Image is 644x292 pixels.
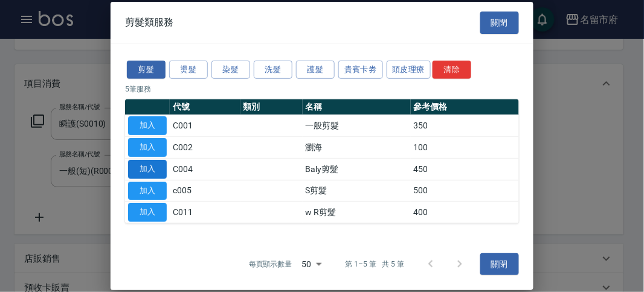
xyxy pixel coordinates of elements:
button: 剪髮 [127,60,166,79]
td: C002 [170,136,240,158]
button: 洗髮 [254,60,292,79]
td: 一般剪髮 [303,115,411,137]
button: 染髮 [211,60,250,79]
button: 燙髮 [169,60,208,79]
th: 參考價格 [411,99,519,115]
button: 加入 [128,116,167,135]
button: 加入 [128,181,167,200]
button: 加入 [128,203,167,222]
button: 頭皮理療 [387,60,431,79]
button: 清除 [433,60,471,79]
th: 類別 [240,99,303,115]
td: c005 [170,180,240,202]
td: 400 [411,202,519,224]
td: 450 [411,158,519,180]
td: S剪髮 [303,180,411,202]
button: 關閉 [480,12,519,34]
th: 名稱 [303,99,411,115]
p: 第 1–5 筆 共 5 筆 [346,259,404,270]
span: 剪髮類服務 [125,16,173,28]
td: 瀏海 [303,136,411,158]
th: 代號 [170,99,240,115]
td: C001 [170,115,240,137]
td: w R剪髮 [303,202,411,224]
button: 關閉 [480,253,519,276]
td: 350 [411,115,519,137]
button: 貴賓卡劵 [338,60,383,79]
p: 每頁顯示數量 [249,259,292,270]
td: C011 [170,202,240,224]
button: 加入 [128,138,167,157]
button: 加入 [128,160,167,179]
td: 500 [411,180,519,202]
button: 護髮 [296,60,335,79]
p: 5 筆服務 [125,84,519,95]
td: C004 [170,158,240,180]
div: 50 [297,248,326,280]
td: Baly剪髮 [303,158,411,180]
td: 100 [411,136,519,158]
